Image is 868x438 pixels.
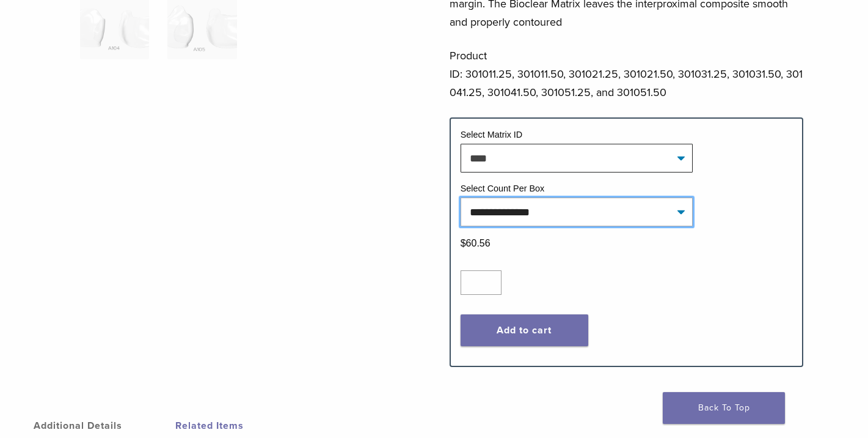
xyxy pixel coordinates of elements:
span: $ [461,238,466,248]
p: Product ID: 301011.25, 301011.50, 301021.25, 301021.50, 301031.25, 301031.50, 301041.25, 301041.5... [450,46,804,102]
label: Select Matrix ID [461,130,523,139]
button: Add to cart [461,314,588,346]
a: Back To Top [663,392,785,424]
bdi: 60.56 [461,238,491,248]
label: Select Count Per Box [461,184,545,193]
